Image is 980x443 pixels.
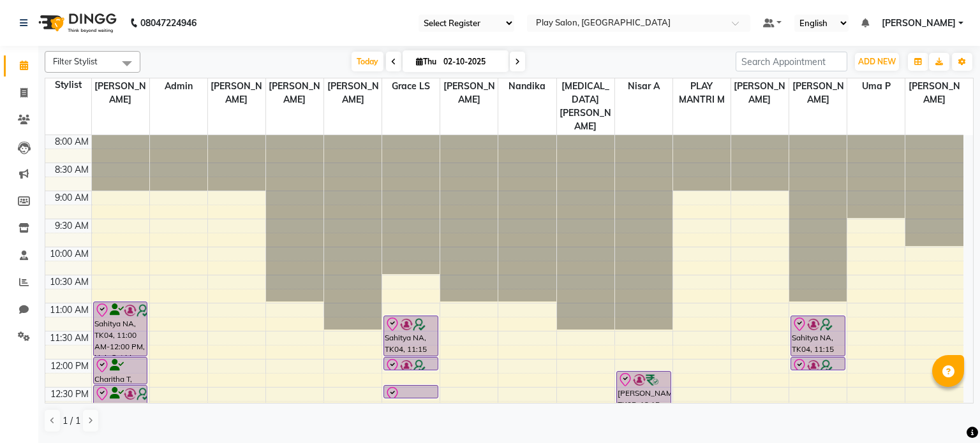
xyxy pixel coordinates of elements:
[382,78,440,94] span: Grace LS
[791,316,845,356] div: Sahitya NA, TK04, 11:15 AM-12:00 PM, Deluxe Pedicure
[847,78,905,94] span: Uma P
[53,56,98,66] span: Filter Stylist
[413,57,440,66] span: Thu
[52,163,91,177] div: 8:30 AM
[673,78,731,108] span: PLAY MANTRI M
[63,414,80,428] span: 1 / 1
[140,5,197,41] b: 08047224946
[789,78,847,108] span: [PERSON_NAME]
[47,331,91,345] div: 11:30 AM
[384,386,438,398] div: Charitha T, TK01, 12:30 PM-12:45 PM, Skin Consultation
[45,78,91,92] div: Stylist
[52,135,91,149] div: 8:00 AM
[615,78,672,94] span: Nisar A
[617,372,671,425] div: [PERSON_NAME], TK05, 12:15 PM-01:15 PM, INOA Root Touch-Up Long
[352,52,383,71] span: Today
[905,78,963,108] span: [PERSON_NAME]
[384,316,438,356] div: Sahitya NA, TK04, 11:15 AM-12:00 PM, Deluxe Manicure
[498,78,556,94] span: Nandika
[440,78,498,108] span: [PERSON_NAME]
[731,78,789,108] span: [PERSON_NAME]
[33,5,120,41] img: logo
[47,247,91,261] div: 10:00 AM
[94,302,147,356] div: Sahitya NA, TK04, 11:00 AM-12:00 PM, Hair Cut Men (Director)
[882,17,956,30] span: [PERSON_NAME]
[440,52,503,71] input: 2025-10-02
[52,219,91,233] div: 9:30 AM
[266,78,323,108] span: [PERSON_NAME]
[557,78,614,134] span: [MEDICAL_DATA][PERSON_NAME]
[736,52,847,71] input: Search Appointment
[208,78,265,108] span: [PERSON_NAME]
[324,78,382,108] span: [PERSON_NAME]
[92,78,149,108] span: [PERSON_NAME]
[47,275,91,289] div: 10:30 AM
[858,57,896,66] span: ADD NEW
[855,53,899,71] button: ADD NEW
[48,388,91,401] div: 12:30 PM
[48,359,91,373] div: 12:00 PM
[47,303,91,317] div: 11:00 AM
[150,78,207,94] span: Admin
[384,358,438,370] div: Sahitya NA, TK04, 12:00 PM-12:15 PM, Brightening Wax Under Arms
[94,386,147,439] div: Sahitya NA, TK04, 12:30 PM-01:30 PM, INOA MEN GLOBAL COLOR
[52,191,91,205] div: 9:00 AM
[94,358,147,384] div: Charitha T, TK01, 12:00 PM-12:30 PM, FUSIO-DOSE PLUS RITUAL- 30 MIN
[791,358,845,370] div: Sahitya NA, TK04, 12:00 PM-12:15 PM, Brightening Wax Under Arms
